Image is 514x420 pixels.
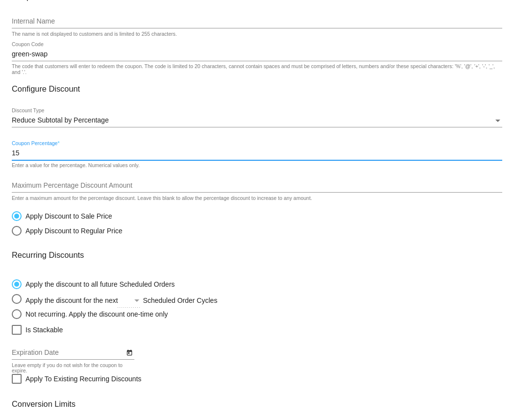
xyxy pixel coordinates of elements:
div: Apply Discount to Sale Price [22,212,112,220]
input: Internal Name [12,18,502,25]
h3: Conversion Limits [12,399,502,409]
input: Coupon Code [12,50,502,58]
div: The name is not displayed to customers and is limited to 255 characters. [12,31,177,37]
input: Expiration Date [12,349,124,357]
span: Reduce Subtotal by Percentage [12,116,109,124]
div: Apply the discount for the next Scheduled Order Cycles [22,294,283,304]
div: Enter a maximum amount for the percentage discount. Leave this blank to allow the percentage disc... [12,196,312,201]
input: Coupon Percentage [12,149,502,157]
div: Apply Discount to Regular Price [22,227,123,235]
h3: Configure Discount [12,84,502,94]
div: The code that customers will enter to redeem the coupon. The code is limited to 20 characters, ca... [12,64,497,75]
span: Apply To Existing Recurring Discounts [26,373,141,385]
div: Not recurring. Apply the discount one-time only [22,310,168,318]
input: Maximum Percentage Discount Amount [12,182,502,190]
mat-radio-group: Select an option [12,206,123,236]
div: Apply the discount to all future Scheduled Orders [22,280,175,288]
span: Is Stackable [26,324,63,336]
h3: Recurring Discounts [12,250,502,260]
mat-select: Discount Type [12,117,502,124]
mat-radio-group: Select an option [12,274,283,319]
div: Enter a value for the percentage. Numerical values only. [12,163,140,169]
div: Leave empty if you do not wish for the coupon to expire. [12,363,129,374]
button: Open calendar [124,347,134,357]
